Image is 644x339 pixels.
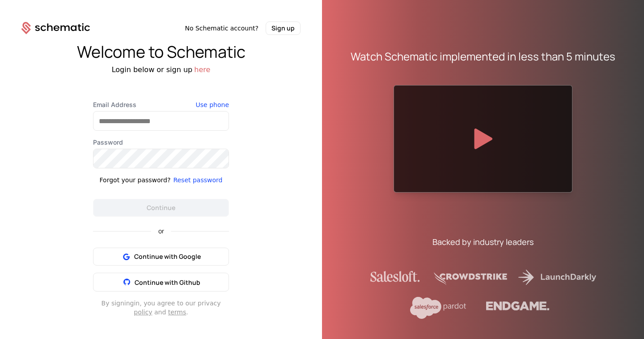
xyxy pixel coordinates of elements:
a: terms [168,309,186,316]
span: Continue with Github [135,278,200,287]
button: here [194,64,210,75]
a: policy [134,309,152,316]
button: Use phone [196,100,229,109]
span: or [151,228,171,234]
label: Email Address [93,100,229,109]
span: Continue with Google [134,252,201,261]
button: Reset password [173,176,222,185]
button: Sign up [266,21,301,35]
label: Password [93,138,229,147]
div: Backed by industry leaders [432,236,534,248]
span: No Schematic account? [185,24,258,33]
div: Watch Schematic implemented in less than 5 minutes [351,49,615,64]
button: Continue [93,199,229,217]
button: Continue with Github [93,273,229,292]
div: Forgot your password? [100,176,171,185]
div: By signing in , you agree to our privacy and . [93,299,229,317]
button: Continue with Google [93,248,229,266]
